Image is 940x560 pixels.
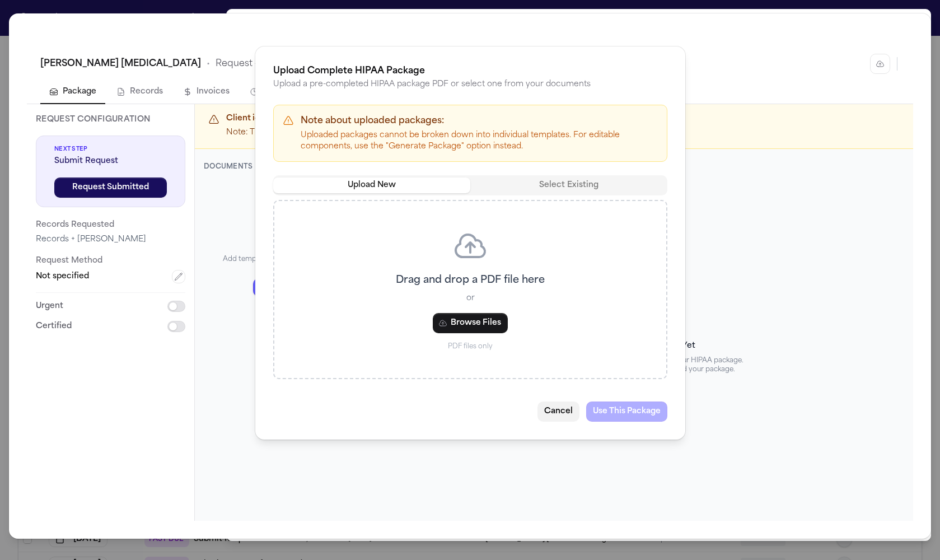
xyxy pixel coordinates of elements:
p: Drag and drop a PDF file here [396,273,545,288]
h2: Upload Complete HIPAA Package [273,64,667,78]
p: Upload a pre-completed HIPAA package PDF or select one from your documents [273,78,667,91]
p: Note about uploaded packages: [301,114,658,128]
button: Cancel [537,402,579,422]
button: Upload New [273,178,470,193]
p: PDF files only [448,342,493,351]
p: or [466,293,474,304]
button: Use This Package [586,402,667,422]
button: Browse Files [433,313,508,333]
p: Uploaded packages cannot be broken down into individual templates. For editable components, use t... [301,130,658,152]
button: Select Existing [470,178,667,193]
